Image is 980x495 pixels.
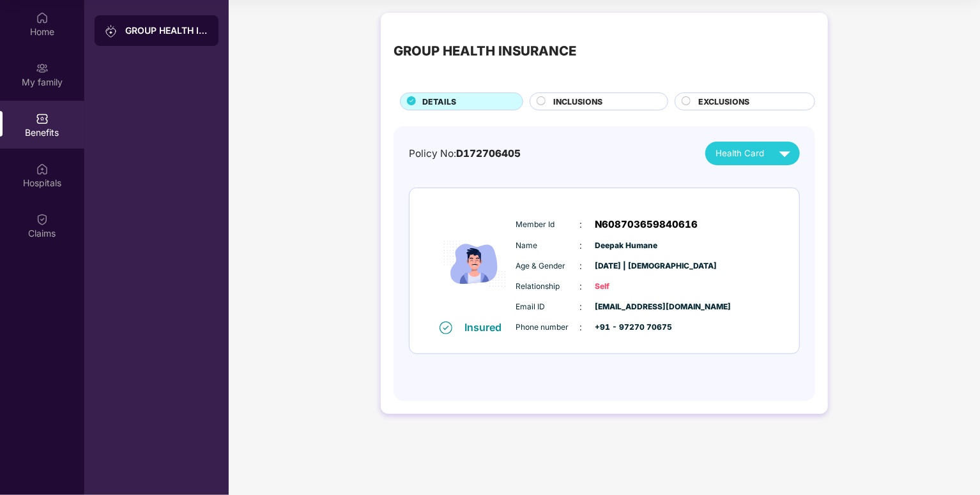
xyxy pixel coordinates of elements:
img: svg+xml;base64,PHN2ZyB4bWxucz0iaHR0cDovL3d3dy53My5vcmcvMjAwMC9zdmciIHZpZXdCb3g9IjAgMCAyNCAyNCIgd2... [774,142,796,165]
span: [EMAIL_ADDRESS][DOMAIN_NAME] [595,301,659,313]
span: +91 - 97270 70675 [595,321,659,334]
span: : [580,300,583,314]
span: D172706405 [456,147,521,159]
span: Phone number [516,321,580,334]
span: Self [595,281,659,293]
span: : [580,239,583,253]
span: Email ID [516,301,580,313]
span: : [580,259,583,273]
span: DETAILS [422,96,456,108]
img: svg+xml;base64,PHN2ZyBpZD0iSG9zcGl0YWxzIiB4bWxucz0iaHR0cDovL3d3dy53My5vcmcvMjAwMC9zdmciIHdpZHRoPS... [36,163,49,175]
img: icon [436,207,513,320]
span: EXCLUSIONS [698,96,749,108]
span: INCLUSIONS [553,96,602,108]
span: : [580,320,583,334]
div: GROUP HEALTH INSURANCE [125,24,208,37]
span: Member Id [516,219,580,231]
div: GROUP HEALTH INSURANCE [394,41,576,61]
img: svg+xml;base64,PHN2ZyB4bWxucz0iaHR0cDovL3d3dy53My5vcmcvMjAwMC9zdmciIHdpZHRoPSIxNiIgaGVpZ2h0PSIxNi... [440,321,452,334]
span: [DATE] | [DEMOGRAPHIC_DATA] [595,260,659,272]
span: N608703659840616 [595,217,698,232]
span: Name [516,240,580,252]
img: svg+xml;base64,PHN2ZyBpZD0iQ2xhaW0iIHhtbG5zPSJodHRwOi8vd3d3LnczLm9yZy8yMDAwL3N2ZyIgd2lkdGg9IjIwIi... [36,213,49,226]
span: : [580,218,583,232]
img: svg+xml;base64,PHN2ZyB3aWR0aD0iMjAiIGhlaWdodD0iMjAiIHZpZXdCb3g9IjAgMCAyMCAyMCIgZmlsbD0ibm9uZSIgeG... [36,62,49,75]
span: Relationship [516,281,580,293]
button: Health Card [705,142,800,165]
span: : [580,279,583,293]
div: Policy No: [409,146,521,161]
span: Age & Gender [516,260,580,272]
span: Deepak Humane [595,240,659,252]
span: Health Card [716,147,764,160]
img: svg+xml;base64,PHN2ZyB3aWR0aD0iMjAiIGhlaWdodD0iMjAiIHZpZXdCb3g9IjAgMCAyMCAyMCIgZmlsbD0ibm9uZSIgeG... [105,25,118,38]
img: svg+xml;base64,PHN2ZyBpZD0iSG9tZSIgeG1sbnM9Imh0dHA6Ly93d3cudzMub3JnLzIwMDAvc3ZnIiB3aWR0aD0iMjAiIG... [36,11,49,24]
img: svg+xml;base64,PHN2ZyBpZD0iQmVuZWZpdHMiIHhtbG5zPSJodHRwOi8vd3d3LnczLm9yZy8yMDAwL3N2ZyIgd2lkdGg9Ij... [36,112,49,125]
div: Insured [465,321,510,334]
